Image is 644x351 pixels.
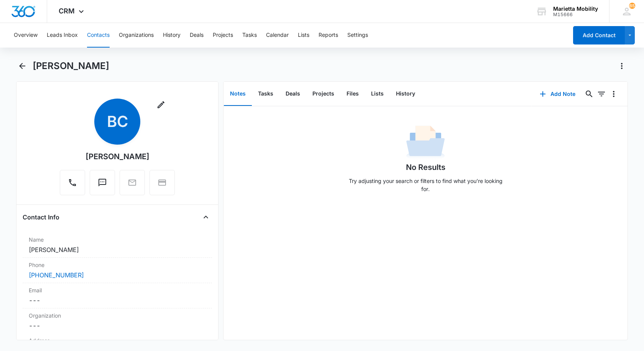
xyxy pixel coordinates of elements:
[85,151,149,162] div: [PERSON_NAME]
[23,213,59,222] h4: Contact Info
[252,82,279,106] button: Tasks
[266,23,289,48] button: Calendar
[23,232,212,258] div: Name[PERSON_NAME]
[306,82,340,106] button: Projects
[616,60,628,72] button: Actions
[23,283,212,308] div: Email---
[29,270,84,280] a: [PHONE_NUMBER]
[29,245,206,254] dd: [PERSON_NAME]
[319,23,338,48] button: Reports
[213,23,233,48] button: Projects
[298,23,309,48] button: Lists
[47,23,78,48] button: Leads Inbox
[190,23,204,48] button: Deals
[406,123,445,161] img: No Data
[29,311,206,320] label: Organization
[23,258,212,283] div: Phone[PHONE_NUMBER]
[87,23,110,48] button: Contacts
[583,88,595,100] button: Search...
[573,26,625,44] button: Add Contact
[340,82,365,106] button: Files
[60,170,85,195] button: Call
[608,88,620,100] button: Overflow Menu
[29,286,206,294] label: Email
[200,211,212,223] button: Close
[33,60,109,72] h1: [PERSON_NAME]
[90,170,115,195] button: Text
[29,296,206,305] dd: ---
[629,3,635,9] div: notifications count
[29,261,206,269] label: Phone
[119,23,154,48] button: Organizations
[629,3,635,9] span: 65
[94,99,140,145] span: BC
[163,23,181,48] button: History
[365,82,390,106] button: Lists
[14,23,38,48] button: Overview
[347,23,368,48] button: Settings
[553,12,598,17] div: account id
[29,236,206,244] label: Name
[390,82,421,106] button: History
[224,82,252,106] button: Notes
[29,321,206,330] dd: ---
[29,336,206,344] label: Address
[406,161,445,173] h1: No Results
[242,23,257,48] button: Tasks
[60,182,85,188] a: Call
[595,88,608,100] button: Filters
[532,85,583,103] button: Add Note
[16,60,28,72] button: Back
[553,6,598,12] div: account name
[90,182,115,188] a: Text
[23,308,212,333] div: Organization---
[279,82,306,106] button: Deals
[59,7,75,15] span: CRM
[345,177,506,193] p: Try adjusting your search or filters to find what you’re looking for.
